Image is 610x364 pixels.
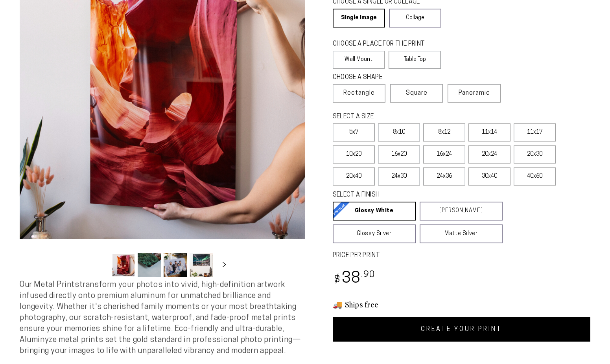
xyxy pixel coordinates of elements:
[216,257,233,274] button: Slide right
[333,251,591,260] label: PRICE PER PRINT
[333,40,434,49] legend: CHOOSE A PLACE FOR THE PRINT
[190,253,213,277] button: Load image 4 in gallery view
[514,123,556,142] label: 11x17
[334,275,341,285] span: $
[420,224,503,243] a: Matte Silver
[333,112,485,121] legend: SELECT A SIZE
[406,88,428,98] span: Square
[333,73,435,82] legend: CHOOSE A SHAPE
[378,167,420,186] label: 24x30
[389,51,441,69] label: Table Top
[333,271,376,287] bdi: 38
[378,145,420,164] label: 16x20
[20,281,301,355] span: Our Metal Prints transform your photos into vivid, high-definition artwork infused directly onto ...
[333,224,416,243] a: Glossy Silver
[333,123,375,142] label: 5x7
[333,299,591,309] h3: 🚚 Ships free
[164,253,187,277] button: Load image 3 in gallery view
[138,253,161,277] button: Load image 2 in gallery view
[333,191,484,200] legend: SELECT A FINISH
[423,167,465,186] label: 24x36
[514,167,556,186] label: 40x60
[514,145,556,164] label: 20x30
[378,123,420,142] label: 8x10
[112,253,135,277] button: Load image 1 in gallery view
[333,9,385,28] a: Single Image
[459,90,490,96] span: Panoramic
[333,167,375,186] label: 20x40
[420,202,503,221] a: [PERSON_NAME]
[333,202,416,221] a: Glossy White
[389,9,441,28] a: Collage
[468,123,510,142] label: 11x14
[361,270,375,279] sup: .90
[333,51,385,69] label: Wall Mount
[333,145,375,164] label: 10x20
[343,88,375,98] span: Rectangle
[333,317,591,342] a: CREATE YOUR PRINT
[423,145,465,164] label: 16x24
[423,123,465,142] label: 8x12
[92,257,109,274] button: Slide left
[468,167,510,186] label: 30x40
[468,145,510,164] label: 20x24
